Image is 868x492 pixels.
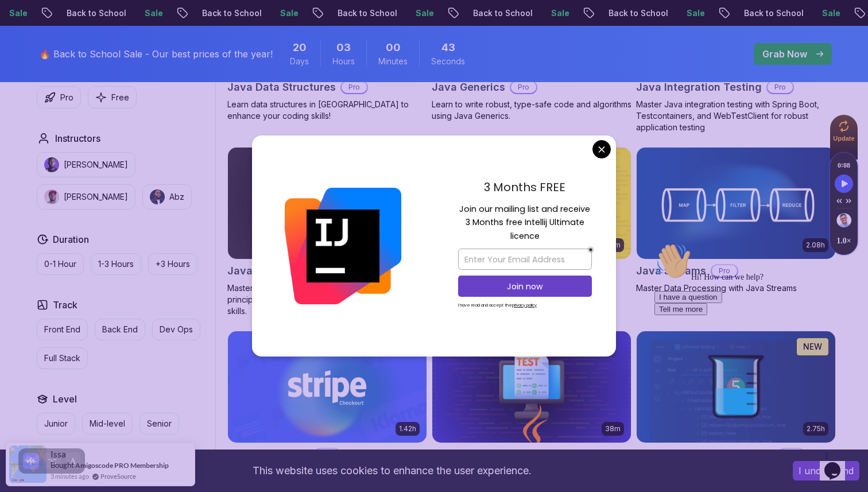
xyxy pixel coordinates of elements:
h2: Java Unit Testing Essentials [432,447,577,463]
p: Pro [768,82,793,93]
a: ProveSource [100,471,136,481]
div: 👋Hi! How can we help?I have a questionTell me more [5,5,211,77]
h2: Stripe Checkout [227,447,309,463]
p: Back to School [598,7,676,19]
p: 1.42h [399,424,416,433]
button: instructor imgAbz [142,184,192,210]
p: Grab Now [762,47,807,61]
p: Pro [779,449,804,460]
p: Mid-level [90,418,125,429]
h2: Duration [53,233,89,246]
p: Front End [44,324,80,335]
button: +3 Hours [148,253,197,275]
img: Java Unit Testing and TDD card [637,331,835,443]
p: [PERSON_NAME] [64,159,128,171]
span: 3 Hours [336,40,351,56]
span: Hours [332,56,355,67]
a: Java Unit Testing Essentials card38mJava Unit Testing EssentialsLearn the basics of unit testing ... [432,331,631,489]
p: Learn data structures in [GEOGRAPHIC_DATA] to enhance your coding skills! [227,99,427,122]
h2: Java Data Structures [227,79,336,95]
button: Dev Ops [152,319,200,340]
p: Pro [511,82,536,93]
p: +3 Hours [156,258,190,270]
p: Back to School [733,7,811,19]
button: Pro [37,86,81,109]
img: instructor img [44,157,59,172]
h2: Java Integration Testing [636,79,762,95]
p: Sale [676,7,712,19]
h2: Java Streams [636,263,706,279]
img: instructor img [150,189,165,204]
button: Tell me more [5,65,57,77]
p: Pro [342,82,367,93]
p: Back End [102,324,138,335]
p: Pro [60,92,73,103]
h2: Java Object Oriented Programming [227,263,395,279]
a: Java Streams card2.08hJava StreamsProMaster Data Processing with Java Streams [636,147,836,294]
a: Java Object Oriented Programming card2.82hJava Object Oriented ProgrammingProMaster Java's object... [227,147,427,317]
p: Master Data Processing with Java Streams [636,282,836,294]
button: 0-1 Hour [37,253,84,275]
img: :wave: [5,5,41,41]
button: Back End [95,319,145,340]
p: Free [111,92,129,103]
span: Days [290,56,309,67]
button: 1-3 Hours [91,253,141,275]
p: Full Stack [44,352,80,364]
p: Sale [405,7,441,19]
button: Senior [139,413,179,435]
p: Sale [269,7,306,19]
span: 43 Seconds [441,40,455,56]
iframe: chat widget [650,238,857,440]
p: Master Java integration testing with Spring Boot, Testcontainers, and WebTestClient for robust ap... [636,99,836,133]
span: Hi! How can we help? [5,34,114,43]
p: Back to School [191,7,269,19]
h2: Java Unit Testing and TDD [636,447,773,463]
button: instructor img[PERSON_NAME] [37,152,135,177]
p: Sale [811,7,848,19]
p: Sale [540,7,577,19]
span: 0 Minutes [386,40,401,56]
img: instructor img [44,189,59,204]
p: Senior [147,418,172,429]
span: Seconds [431,56,465,67]
p: Sale [134,7,170,19]
p: Back to School [462,7,540,19]
span: 20 Days [293,40,307,56]
p: Dev Ops [160,324,193,335]
img: Java Unit Testing Essentials card [432,331,631,443]
button: Accept cookies [793,461,859,481]
img: provesource social proof notification image [9,445,46,483]
p: Learn to write robust, type-safe code and algorithms using Java Generics. [432,99,631,122]
button: Front End [37,319,88,340]
span: Minutes [378,56,408,67]
h2: Track [53,298,77,312]
p: Junior [44,418,68,429]
p: 1-3 Hours [98,258,134,270]
p: Back to School [56,7,134,19]
a: Stripe Checkout card1.42hStripe CheckoutProAccept payments from your customers with Stripe Checkout. [227,331,427,489]
p: Master Java's object-oriented programming principles and enhance your software development skills. [227,282,427,317]
h2: Level [53,392,77,406]
div: This website uses cookies to enhance the user experience. [9,458,776,483]
button: Junior [37,413,75,435]
h2: Java Generics [432,79,505,95]
h2: Instructors [55,131,100,145]
button: instructor img[PERSON_NAME] [37,184,135,210]
button: Free [88,86,137,109]
p: 38m [605,424,621,433]
p: 🔥 Back to School Sale - Our best prices of the year! [39,47,273,61]
iframe: chat widget [820,446,857,481]
p: Pro [315,449,340,460]
p: Back to School [327,7,405,19]
p: [PERSON_NAME] [64,191,128,203]
img: Stripe Checkout card [228,331,427,443]
p: 0-1 Hour [44,258,76,270]
img: Java Streams card [637,148,835,259]
a: Amigoscode PRO Membership [75,461,169,470]
button: Mid-level [82,413,133,435]
img: Java Object Oriented Programming card [228,148,427,259]
p: Abz [169,191,184,203]
button: Full Stack [37,347,88,369]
